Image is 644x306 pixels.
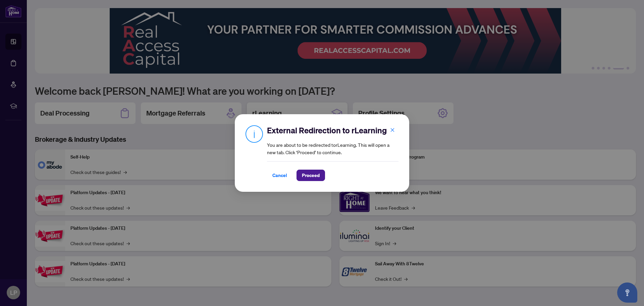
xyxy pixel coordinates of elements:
span: Cancel [272,170,287,181]
button: Proceed [297,170,325,181]
div: You are about to be redirected to rLearning . This will open a new tab. Click ‘Proceed’ to continue. [267,125,398,181]
button: Open asap [617,282,637,303]
span: close [390,128,395,132]
span: Proceed [302,170,320,181]
h2: External Redirection to rLearning [267,125,398,136]
img: Info Icon [246,125,263,143]
button: Cancel [267,170,292,181]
